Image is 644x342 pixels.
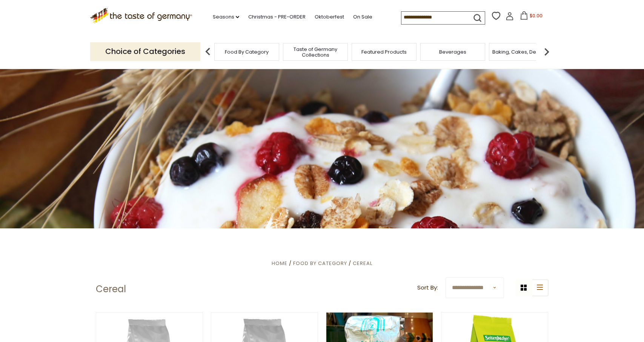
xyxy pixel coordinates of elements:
[96,283,126,295] h1: Cereal
[417,283,438,293] label: Sort By:
[361,49,407,55] a: Featured Products
[213,13,239,21] a: Seasons
[315,13,344,21] a: Oktoberfest
[200,44,215,59] img: previous arrow
[353,13,372,21] a: On Sale
[439,49,466,55] a: Beverages
[248,13,306,21] a: Christmas - PRE-ORDER
[515,11,547,23] button: $0.00
[293,260,347,267] a: Food By Category
[272,260,287,267] a: Home
[285,46,346,58] a: Taste of Germany Collections
[539,44,554,59] img: next arrow
[225,49,269,55] a: Food By Category
[492,49,551,55] a: Baking, Cakes, Desserts
[90,42,200,61] p: Choice of Categories
[353,260,372,267] a: Cereal
[530,12,543,19] span: $0.00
